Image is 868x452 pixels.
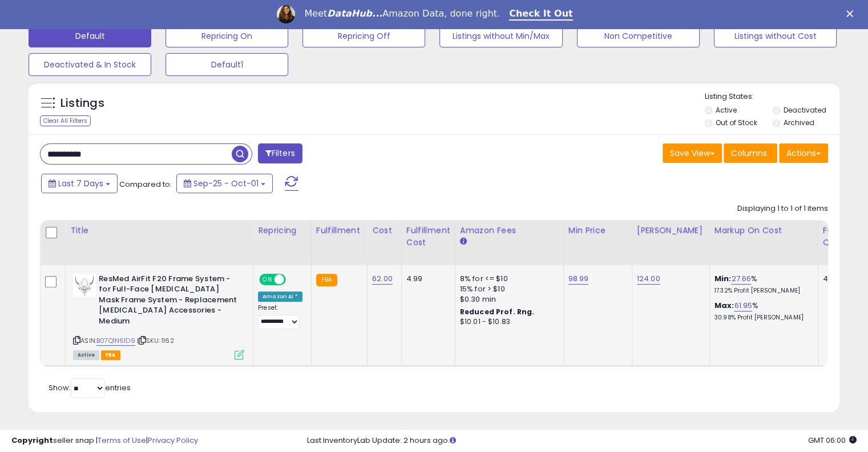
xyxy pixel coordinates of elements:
[714,273,732,284] b: Min:
[260,274,274,284] span: ON
[714,300,734,311] b: Max:
[176,174,273,193] button: Sep-25 - Oct-01
[731,273,751,285] a: 27.66
[302,25,425,47] button: Repricing Off
[316,274,337,286] small: FBA
[637,273,660,285] a: 124.00
[29,53,151,76] button: Deactivated & In Stock
[737,203,828,214] div: Displaying 1 to 1 of 1 items
[73,274,96,297] img: 31CQv3y9XgL._SL40_.jpg
[193,178,259,189] span: Sep-25 - Oct-01
[783,105,826,115] label: Deactivated
[372,273,393,285] a: 62.00
[734,300,752,311] a: 61.95
[716,118,757,127] label: Out of Stock
[58,178,103,189] span: Last 7 Days
[96,336,135,346] a: B07Q1N61D9
[568,273,589,285] a: 98.99
[277,5,295,23] img: Profile image for Georgie
[460,317,555,327] div: $10.01 - $10.83
[49,382,131,393] span: Show: entries
[119,179,172,190] span: Compared to:
[327,8,382,19] i: DataHub...
[714,25,837,47] button: Listings without Cost
[165,25,288,47] button: Repricing On
[577,25,700,47] button: Non Competitive
[460,307,535,317] b: Reduced Prof. Rng.
[714,225,813,237] div: Markup on Cost
[258,304,302,330] div: Preset:
[307,435,857,446] div: Last InventoryLab Update: 2 hours ago.
[60,95,104,111] h5: Listings
[258,225,306,237] div: Repricing
[460,294,555,305] div: $0.30 min
[40,115,91,126] div: Clear All Filters
[846,10,858,17] div: Close
[705,91,839,102] p: Listing States:
[439,25,562,47] button: Listings without Min/Max
[724,143,777,163] button: Columns
[783,118,814,127] label: Archived
[714,274,809,295] div: %
[460,284,555,294] div: 15% for > $10
[808,435,857,446] span: 2025-10-9 06:00 GMT
[637,225,705,237] div: [PERSON_NAME]
[731,147,767,159] span: Columns
[509,8,573,21] a: Check It Out
[460,237,467,247] small: Amazon Fees.
[98,435,146,446] a: Terms of Use
[406,274,446,284] div: 4.99
[41,174,118,193] button: Last 7 Days
[714,301,809,322] div: %
[284,274,302,284] span: OFF
[779,143,828,163] button: Actions
[137,336,174,345] span: | SKU: 1162
[716,105,737,115] label: Active
[11,435,53,446] strong: Copyright
[29,25,151,47] button: Default
[73,274,244,358] div: ASIN:
[258,291,302,302] div: Amazon AI *
[304,8,500,19] div: Meet Amazon Data, done right.
[99,274,237,330] b: ResMed AirFit F20 Frame System - for Full-Face [MEDICAL_DATA] Mask Frame System - Replacement [ME...
[460,225,559,237] div: Amazon Fees
[316,225,362,237] div: Fulfillment
[709,220,818,265] th: The percentage added to the cost of goods (COGS) that forms the calculator for Min & Max prices.
[714,287,809,295] p: 17.32% Profit [PERSON_NAME]
[11,435,198,446] div: seller snap | |
[460,274,555,284] div: 8% for <= $10
[101,350,120,360] span: FBA
[823,274,858,284] div: 47
[568,225,627,237] div: Min Price
[823,225,862,249] div: Fulfillable Quantity
[70,225,248,237] div: Title
[148,435,198,446] a: Privacy Policy
[73,350,99,360] span: All listings currently available for purchase on Amazon
[663,143,722,163] button: Save View
[258,143,302,163] button: Filters
[406,225,450,249] div: Fulfillment Cost
[714,314,809,322] p: 30.98% Profit [PERSON_NAME]
[372,225,397,237] div: Cost
[165,53,288,76] button: Default1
